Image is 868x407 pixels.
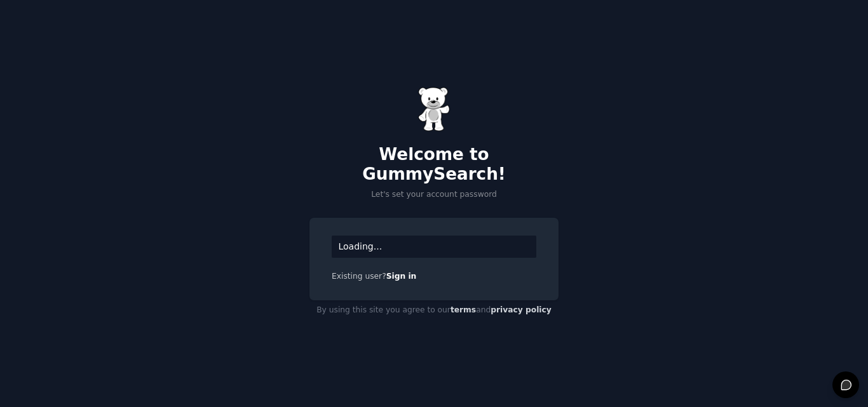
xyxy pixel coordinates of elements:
[386,272,417,281] a: Sign in
[451,305,476,314] a: terms
[309,145,559,185] h2: Welcome to GummySearch!
[309,189,559,201] p: Let's set your account password
[332,236,536,258] div: Loading...
[491,305,552,314] a: privacy policy
[418,87,450,131] img: Gummy Bear
[332,272,386,281] span: Existing user?
[309,300,559,321] div: By using this site you agree to our and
